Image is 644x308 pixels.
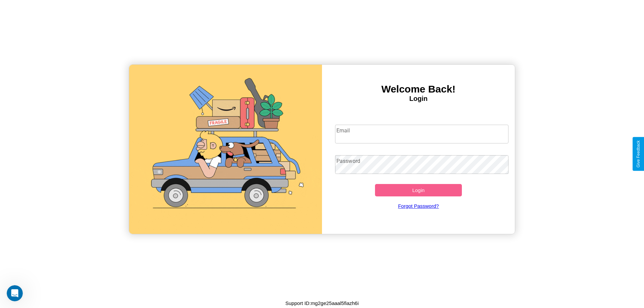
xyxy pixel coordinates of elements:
iframe: Intercom live chat [7,285,23,301]
h3: Welcome Back! [322,83,515,95]
h4: Login [322,95,515,103]
p: Support ID: mg2ge25aaal5fiazh6i [285,299,359,308]
button: Login [375,184,462,196]
div: Give Feedback [636,140,641,168]
img: gif [129,65,322,234]
a: Forgot Password? [332,196,505,215]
